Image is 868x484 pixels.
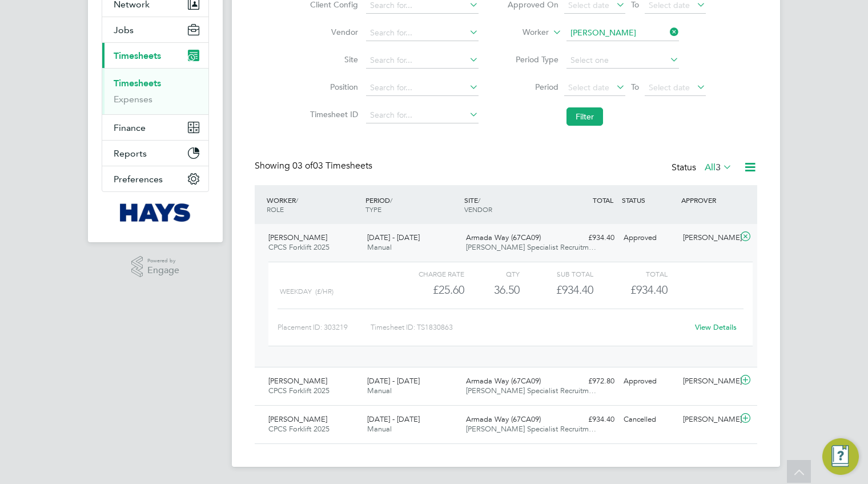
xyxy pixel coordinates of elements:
[507,82,558,92] label: Period
[366,107,479,123] input: Search for...
[147,266,179,275] span: Engage
[619,410,678,429] div: Cancelled
[264,190,363,219] div: WORKER
[296,195,298,205] span: /
[566,53,679,69] input: Select one
[593,267,667,281] div: Total
[568,82,609,93] span: Select date
[268,424,329,434] span: CPCS Forklift 2025
[560,410,619,429] div: £934.40
[268,376,327,386] span: [PERSON_NAME]
[566,25,679,41] input: Search for...
[367,386,392,395] span: Manual
[114,148,147,159] span: Reports
[466,424,596,434] span: [PERSON_NAME] Specialist Recruitm…
[102,203,209,222] a: Go to home page
[466,414,541,424] span: Armada Way (67CA09)
[716,162,721,173] span: 3
[363,190,461,219] div: PERIOD
[114,50,161,61] span: Timesheets
[131,256,180,278] a: Powered byEngage
[114,94,152,105] a: Expenses
[102,115,208,140] button: Finance
[267,205,284,214] span: ROLE
[367,242,392,252] span: Manual
[102,17,208,42] button: Jobs
[114,78,161,89] a: Timesheets
[464,281,520,299] div: 36.50
[619,372,678,391] div: Approved
[292,160,372,171] span: 03 Timesheets
[268,414,327,424] span: [PERSON_NAME]
[367,376,420,386] span: [DATE] - [DATE]
[268,233,327,242] span: [PERSON_NAME]
[507,54,558,65] label: Period Type
[560,372,619,391] div: £972.80
[678,190,738,210] div: APPROVER
[102,43,208,68] button: Timesheets
[497,27,549,38] label: Worker
[593,195,613,205] span: TOTAL
[649,82,690,93] span: Select date
[630,283,668,297] span: £934.40
[102,141,208,166] button: Reports
[114,122,146,133] span: Finance
[268,386,329,395] span: CPCS Forklift 2025
[466,233,541,242] span: Armada Way (67CA09)
[114,25,134,35] span: Jobs
[367,233,420,242] span: [DATE] - [DATE]
[466,386,596,395] span: [PERSON_NAME] Specialist Recruitm…
[391,281,464,299] div: £25.60
[147,256,179,266] span: Powered by
[619,190,678,210] div: STATUS
[464,267,520,281] div: QTY
[307,82,358,92] label: Position
[678,229,738,247] div: [PERSON_NAME]
[120,203,191,222] img: hays-logo-retina.png
[391,267,464,281] div: Charge rate
[628,79,642,94] span: To
[292,160,313,171] span: 03 of
[102,68,208,114] div: Timesheets
[366,53,479,69] input: Search for...
[705,162,732,173] label: All
[307,109,358,119] label: Timesheet ID
[366,80,479,96] input: Search for...
[278,318,371,337] div: Placement ID: 303219
[464,205,492,214] span: VENDOR
[365,205,381,214] span: TYPE
[478,195,480,205] span: /
[678,410,738,429] div: [PERSON_NAME]
[268,242,329,252] span: CPCS Forklift 2025
[390,195,392,205] span: /
[466,376,541,386] span: Armada Way (67CA09)
[102,166,208,191] button: Preferences
[255,160,375,172] div: Showing
[520,281,593,299] div: £934.40
[822,438,859,475] button: Engage Resource Center
[371,318,688,337] div: Timesheet ID: TS1830863
[114,174,163,185] span: Preferences
[461,190,560,219] div: SITE
[560,229,619,247] div: £934.40
[307,54,358,65] label: Site
[367,414,420,424] span: [DATE] - [DATE]
[366,25,479,41] input: Search for...
[672,160,734,176] div: Status
[367,424,392,434] span: Manual
[566,107,603,126] button: Filter
[466,242,596,252] span: [PERSON_NAME] Specialist Recruitm…
[307,27,358,37] label: Vendor
[695,322,737,332] a: View Details
[520,267,593,281] div: Sub Total
[619,229,678,247] div: Approved
[678,372,738,391] div: [PERSON_NAME]
[280,287,333,295] span: Weekday (£/HR)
